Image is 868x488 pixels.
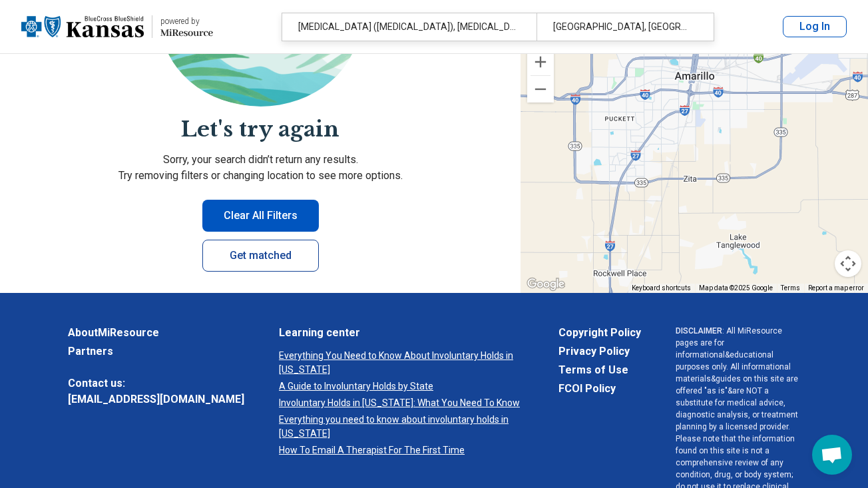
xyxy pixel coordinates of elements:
div: [MEDICAL_DATA] ([MEDICAL_DATA]), [MEDICAL_DATA] [282,13,537,41]
a: Open this area in Google Maps (opens a new window) [524,276,568,293]
a: Blue Cross Blue Shield Kansaspowered by [21,11,213,43]
a: Privacy Policy [558,344,641,360]
a: Report a map error [808,284,864,292]
img: Blue Cross Blue Shield Kansas [21,11,144,43]
a: Partners [68,344,244,360]
a: Terms of Use [558,362,641,378]
a: Terms (opens in new tab) [781,284,800,292]
a: Everything You Need to Know About Involuntary Holds in [US_STATE] [279,349,524,377]
a: How To Email A Therapist For The First Time [279,443,524,457]
a: Everything you need to know about involuntary holds in [US_STATE] [279,413,524,441]
h2: Let's try again [16,115,505,144]
a: A Guide to Involuntary Holds by State [279,379,524,393]
div: powered by [160,15,213,27]
button: Zoom out [527,76,554,103]
span: Contact us: [68,375,244,391]
button: Clear All Filters [202,200,319,232]
p: Sorry, your search didn’t return any results. Try removing filters or changing location to see mo... [16,152,505,184]
div: [GEOGRAPHIC_DATA], [GEOGRAPHIC_DATA] [537,13,706,41]
a: Get matched [202,240,319,272]
div: Open chat [812,435,852,475]
button: Map camera controls [835,250,861,277]
a: Involuntary Holds in [US_STATE]: What You Need To Know [279,396,524,410]
a: FCOI Policy [558,381,641,397]
button: Zoom in [527,49,554,75]
a: [EMAIL_ADDRESS][DOMAIN_NAME] [68,391,244,407]
a: AboutMiResource [68,325,244,341]
button: Log In [783,16,847,37]
span: DISCLAIMER [676,326,722,336]
button: Keyboard shortcuts [632,284,691,293]
img: Google [524,276,568,293]
a: Copyright Policy [558,325,641,341]
span: Map data ©2025 Google [699,284,773,292]
a: Learning center [279,325,524,341]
